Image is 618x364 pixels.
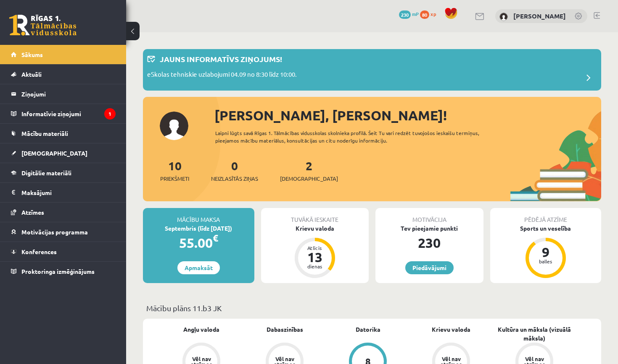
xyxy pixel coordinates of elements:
a: 2[DEMOGRAPHIC_DATA] [280,158,338,183]
div: balles [533,259,558,264]
div: Pēdējā atzīme [490,208,602,224]
p: Jauns informatīvs ziņojums! [160,53,282,65]
div: Mācību maksa [143,208,254,224]
a: Informatīvie ziņojumi1 [11,104,116,123]
a: Angļu valoda [183,325,219,334]
div: 230 [375,233,483,253]
span: Neizlasītās ziņas [211,174,258,183]
span: Priekšmeti [160,174,189,183]
span: [DEMOGRAPHIC_DATA] [21,149,87,157]
a: Proktoringa izmēģinājums [11,262,116,281]
legend: Ziņojumi [21,84,116,104]
a: Apmaksāt [177,261,220,274]
div: Krievu valoda [261,224,369,233]
a: 0Neizlasītās ziņas [211,158,258,183]
a: Krievu valoda Atlicis 13 dienas [261,224,369,279]
img: Nikola Zemzare [499,13,508,21]
span: 230 [399,10,411,19]
a: Krievu valoda [432,325,470,334]
legend: Maksājumi [21,183,116,202]
span: mP [412,10,419,17]
p: eSkolas tehniskie uzlabojumi 04.09 no 8:30 līdz 10:00. [147,70,297,81]
a: Piedāvājumi [405,261,454,274]
span: [DEMOGRAPHIC_DATA] [280,174,338,183]
span: Proktoringa izmēģinājums [21,268,95,275]
a: Atzīmes [11,203,116,222]
a: Konferences [11,242,116,261]
a: Sākums [11,45,116,64]
div: Tuvākā ieskaite [261,208,369,224]
a: Digitālie materiāli [11,163,116,182]
a: 230 mP [399,10,419,17]
a: 10Priekšmeti [160,158,189,183]
div: dienas [302,264,327,269]
div: Sports un veselība [490,224,602,233]
a: Sports un veselība 9 balles [490,224,602,279]
span: Atzīmes [21,208,44,216]
a: Rīgas 1. Tālmācības vidusskola [9,15,77,36]
div: 13 [302,250,327,264]
a: 80 xp [420,10,440,17]
a: Maksājumi [11,183,116,202]
span: Konferences [21,248,57,255]
span: xp [430,10,436,17]
i: 1 [104,108,116,120]
a: Mācību materiāli [11,124,116,143]
a: Ziņojumi [11,84,116,104]
div: Atlicis [302,245,327,250]
p: Mācību plāns 11.b3 JK [146,302,598,314]
div: Tev pieejamie punkti [375,224,483,233]
div: 9 [533,245,558,259]
div: Motivācija [375,208,483,224]
a: Aktuāli [11,65,116,84]
span: Motivācijas programma [21,228,88,236]
a: Dabaszinības [267,325,303,334]
a: Motivācijas programma [11,222,116,242]
div: 55.00 [143,233,254,253]
span: Aktuāli [21,70,42,78]
a: Datorika [356,325,380,334]
span: Mācību materiāli [21,130,68,137]
div: Septembris (līdz [DATE]) [143,224,254,233]
div: Laipni lūgts savā Rīgas 1. Tālmācības vidusskolas skolnieka profilā. Šeit Tu vari redzēt tuvojošo... [215,129,490,144]
span: Sākums [21,51,43,58]
legend: Informatīvie ziņojumi [21,104,116,123]
span: 80 [420,10,429,19]
a: [DEMOGRAPHIC_DATA] [11,143,116,163]
a: Kultūra un māksla (vizuālā māksla) [493,325,576,343]
a: [PERSON_NAME] [513,12,566,20]
span: Digitālie materiāli [21,169,71,177]
div: [PERSON_NAME], [PERSON_NAME]! [214,105,601,125]
span: € [213,232,218,244]
a: Jauns informatīvs ziņojums! eSkolas tehniskie uzlabojumi 04.09 no 8:30 līdz 10:00. [147,53,597,86]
